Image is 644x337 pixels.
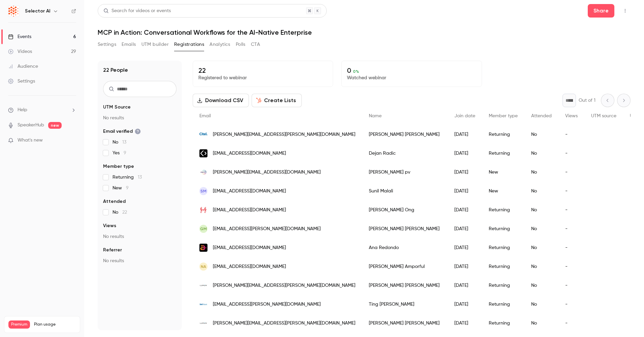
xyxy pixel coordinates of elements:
[362,257,448,276] div: [PERSON_NAME] Amporful
[213,225,321,233] span: [EMAIL_ADDRESS][PERSON_NAME][DOMAIN_NAME]
[369,114,382,118] span: Name
[362,182,448,201] div: Sunil Malali
[48,122,62,129] span: new
[112,185,129,191] span: New
[8,106,76,114] li: help-dropdown-opener
[362,201,448,219] div: [PERSON_NAME] Ong
[531,114,552,118] span: Attended
[98,28,631,36] h1: MCP in Action: Conversational Workflows for the AI-Native Enterprise
[103,7,171,14] div: Search for videos or events
[347,66,476,74] p: 0
[122,210,127,215] span: 22
[199,130,207,139] img: citel.com
[558,295,584,314] div: -
[524,125,558,144] div: No
[524,144,558,163] div: No
[8,6,19,17] img: Selector AI
[98,39,116,50] button: Settings
[482,219,524,238] div: Returning
[591,114,616,118] span: UTM source
[103,163,134,170] span: Member type
[362,295,448,314] div: Ting [PERSON_NAME]
[112,150,126,156] span: Yes
[200,188,206,194] span: SM
[524,219,558,238] div: No
[124,151,126,155] span: 9
[448,238,482,257] div: [DATE]
[198,66,327,74] p: 22
[213,282,355,289] span: [PERSON_NAME][EMAIL_ADDRESS][PERSON_NAME][DOMAIN_NAME]
[25,8,50,14] h6: Selector AI
[199,244,207,252] img: amdocs.com
[579,97,595,104] p: Out of 1
[558,314,584,333] div: -
[482,163,524,182] div: New
[482,201,524,219] div: Returning
[448,125,482,144] div: [DATE]
[122,140,126,145] span: 13
[112,209,127,216] span: No
[103,247,122,253] span: Referrer
[103,104,176,264] section: facet-groups
[558,238,584,257] div: -
[213,150,286,157] span: [EMAIL_ADDRESS][DOMAIN_NAME]
[448,219,482,238] div: [DATE]
[251,39,260,50] button: CTA
[199,281,207,289] img: lumen.com
[8,320,30,329] span: Premium
[482,238,524,257] div: Returning
[199,319,207,327] img: lumen.com
[362,238,448,257] div: Ana Redondo
[199,300,207,308] img: bell.ca
[482,276,524,295] div: Returning
[213,263,286,270] span: [EMAIL_ADDRESS][DOMAIN_NAME]
[524,238,558,257] div: No
[213,244,286,251] span: [EMAIL_ADDRESS][DOMAIN_NAME]
[524,314,558,333] div: No
[489,114,518,118] span: Member type
[482,182,524,201] div: New
[174,39,204,50] button: Registrations
[213,207,286,214] span: [EMAIL_ADDRESS][DOMAIN_NAME]
[213,188,286,195] span: [EMAIL_ADDRESS][DOMAIN_NAME]
[558,257,584,276] div: -
[362,276,448,295] div: [PERSON_NAME] [PERSON_NAME]
[213,131,355,138] span: [PERSON_NAME][EMAIL_ADDRESS][PERSON_NAME][DOMAIN_NAME]
[8,63,38,70] div: Audience
[482,257,524,276] div: Returning
[353,69,359,74] span: 0 %
[558,163,584,182] div: -
[8,33,31,40] div: Events
[347,74,476,81] p: Watched webinar
[558,125,584,144] div: -
[448,295,482,314] div: [DATE]
[103,128,141,135] span: Email verified
[524,295,558,314] div: No
[126,186,129,190] span: 9
[18,137,43,144] span: What's new
[524,163,558,182] div: No
[198,74,327,81] p: Registered to webinar
[558,219,584,238] div: -
[199,114,211,118] span: Email
[201,264,206,270] span: NA
[103,257,176,264] p: No results
[200,226,207,232] span: GM
[448,182,482,201] div: [DATE]
[138,175,142,180] span: 13
[448,314,482,333] div: [DATE]
[199,149,207,157] img: resolversys.com
[454,114,475,118] span: Join date
[236,39,246,50] button: Polls
[588,4,614,18] button: Share
[213,301,321,308] span: [EMAIL_ADDRESS][PERSON_NAME][DOMAIN_NAME]
[448,163,482,182] div: [DATE]
[103,222,116,229] span: Views
[524,182,558,201] div: No
[558,144,584,163] div: -
[199,168,207,176] img: wipro.com
[448,144,482,163] div: [DATE]
[103,66,128,74] h1: 22 People
[565,114,578,118] span: Views
[193,94,249,107] button: Download CSV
